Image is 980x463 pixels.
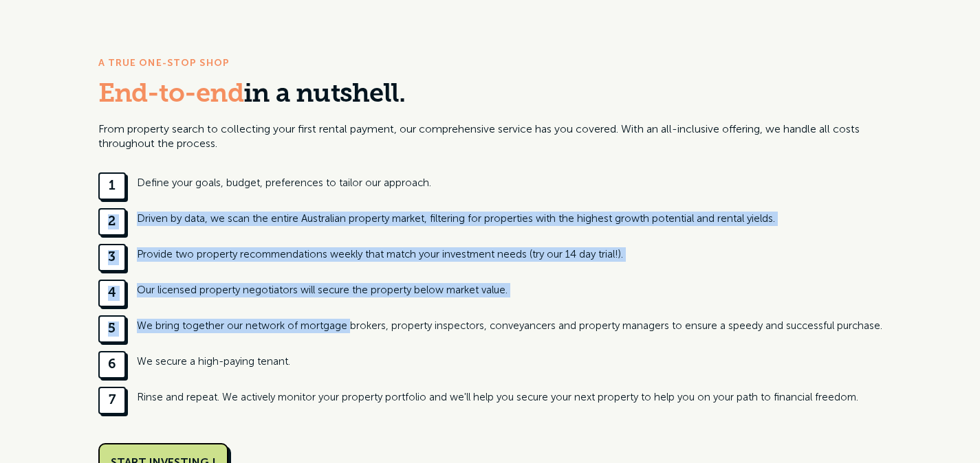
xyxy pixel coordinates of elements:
div: Define your goals, budget, preferences to tailor our approach. [137,176,431,190]
strong: 2 [108,216,116,229]
div: Provide two property recommendations weekly that match your investment needs (try our 14 day tria... [137,247,623,262]
span: End-to-end [98,82,243,109]
p: From property search to collecting your first rental payment, our comprehensive service has you c... [98,122,882,150]
div: Driven by data, we scan the entire Australian property market, filtering for properties with the ... [137,212,775,226]
div: We secure a high-paying tenant. [137,354,290,369]
strong: 4 [108,287,116,300]
div: Our licensed property negotiators will secure the property below market value. [137,283,508,297]
div: We bring together our network of mortgage brokers, property inspectors, conveyancers and property... [137,319,882,333]
strong: 3 [108,251,116,264]
strong: 7 [109,394,116,407]
div: A TRUE ONE-STOP SHOP [98,55,882,71]
strong: 1 [109,180,116,193]
h3: in a nutshell. [98,80,882,111]
strong: 5 [108,323,116,336]
div: Rinse and repeat. We actively monitor your property portfolio and we'll help you secure your next... [137,390,858,405]
strong: 6 [108,359,116,372]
